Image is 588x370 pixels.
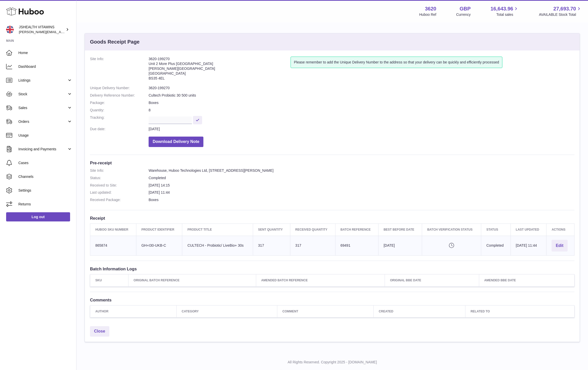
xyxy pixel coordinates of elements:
th: Amended Batch Reference [256,274,385,286]
th: Related to [465,305,574,317]
th: Sent Quantity [253,224,290,236]
div: JSHEALTH VITAMINS [19,25,65,34]
td: Completed [481,236,511,256]
td: 865874 [90,236,136,256]
button: Edit [552,240,567,252]
div: Please remember to add the Unique Delivery Number to the address so that your delivery can be qui... [291,57,502,68]
dt: Delivery Reference Number: [90,93,149,98]
td: 317 [253,236,290,256]
th: Product title [182,224,253,236]
th: Batch Reference [335,224,378,236]
td: CULTECH - Probiotic/ LiveBio+ 30s [182,236,253,256]
dt: Due date: [90,127,149,131]
span: 16,643.96 [490,5,513,12]
th: Category [176,305,277,317]
span: Channels [18,174,72,179]
span: Returns [18,202,72,207]
h3: Comments [90,297,574,303]
dd: 8 [149,108,574,113]
img: francesca@jshealthvitamins.com [6,26,14,33]
h3: Batch Information Logs [90,266,574,272]
a: Close [90,326,109,337]
button: Download Delivery Note [149,137,203,147]
strong: 3620 [425,5,436,12]
span: Usage [18,133,72,138]
span: Stock [18,92,67,97]
span: Cases [18,161,72,165]
dd: [DATE] 11:44 [149,190,574,195]
td: 69491 [335,236,378,256]
th: Created [374,305,465,317]
dt: Tracking: [90,115,149,124]
th: Status [481,224,511,236]
th: Product Identifier [136,224,182,236]
dt: Last updated: [90,190,149,195]
span: Dashboard [18,64,72,69]
strong: GBP [460,5,471,12]
dd: Boxes [149,100,574,105]
span: Invoicing and Payments [18,147,67,152]
dt: Received Package: [90,197,149,202]
th: Comment [277,305,374,317]
a: Log out [6,212,70,221]
th: Amended BBE Date [479,274,574,286]
h3: Pre-receipt [90,160,574,166]
div: Currency [456,12,471,17]
dd: Cultech Probiotic 30 500 units [149,93,574,98]
dt: Received to Site: [90,183,149,188]
th: Received Quantity [290,224,335,236]
dt: Package: [90,100,149,105]
span: AVAILABLE Stock Total [539,12,582,17]
td: [DATE] 11:44 [511,236,546,256]
dt: Quantity: [90,108,149,113]
th: Original BBE Date [385,274,479,286]
dd: [DATE] [149,127,574,131]
a: 27,693.70 AVAILABLE Stock Total [539,5,582,17]
span: Total sales [496,12,519,17]
dd: Completed [149,176,574,180]
dt: Site Info: [90,57,149,83]
div: Huboo Ref [419,12,436,17]
th: Batch Verification Status [422,224,481,236]
dt: Unique Delivery Number: [90,86,149,90]
dd: Warehouse, Huboo Technologies Ltd, [STREET_ADDRESS][PERSON_NAME] [149,168,574,173]
span: 27,693.70 [553,5,576,12]
th: SKU [90,274,128,286]
a: 16,643.96 Total sales [490,5,519,17]
dd: Boxes [149,197,574,202]
th: Best Before Date [378,224,422,236]
th: Author [90,305,177,317]
h3: Receipt [90,215,574,221]
td: 317 [290,236,335,256]
th: Original Batch Reference [128,274,256,286]
p: All Rights Reserved. Copyright 2025 - [DOMAIN_NAME] [81,360,584,365]
span: Sales [18,105,67,110]
dd: [DATE] 14:15 [149,183,574,188]
th: Last updated [511,224,546,236]
dt: Site Info: [90,168,149,173]
span: Home [18,50,72,55]
span: Listings [18,78,67,83]
span: Settings [18,188,72,193]
address: 3620-199270 Unit 2 More Plus [GEOGRAPHIC_DATA] [PERSON_NAME][GEOGRAPHIC_DATA] [GEOGRAPHIC_DATA] B... [149,57,291,83]
h3: Goods Receipt Page [90,38,140,45]
th: Actions [546,224,574,236]
dt: Status: [90,176,149,180]
td: GH+I30-UKB-C [136,236,182,256]
th: Huboo SKU Number [90,224,136,236]
dd: 3620-199270 [149,86,574,90]
span: [PERSON_NAME][EMAIL_ADDRESS][DOMAIN_NAME] [19,30,102,34]
span: Orders [18,119,67,124]
td: [DATE] [378,236,422,256]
